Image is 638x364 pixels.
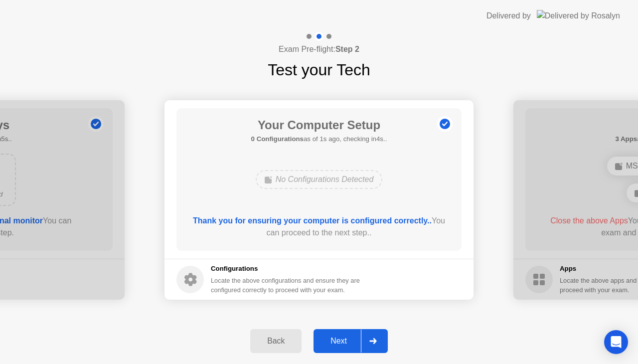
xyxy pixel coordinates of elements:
div: Back [253,337,299,346]
h4: Exam Pre-flight: [279,43,359,55]
h5: Configurations [211,264,362,274]
b: 0 Configurations [251,135,304,143]
div: Delivered by [486,10,531,22]
div: No Configurations Detected [256,170,383,189]
button: Next [314,329,388,353]
h1: Test your Tech [268,58,370,82]
div: Next [317,337,361,346]
div: Locate the above configurations and ensure they are configured correctly to proceed with your exam. [211,276,362,295]
b: Thank you for ensuring your computer is configured correctly.. [193,216,432,225]
img: Delivered by Rosalyn [537,10,620,21]
div: Open Intercom Messenger [604,330,628,354]
button: Back [250,329,302,353]
h1: Your Computer Setup [251,116,387,134]
h5: as of 1s ago, checking in4s.. [251,134,387,144]
div: You can proceed to the next step.. [191,215,448,239]
b: Step 2 [335,45,359,53]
